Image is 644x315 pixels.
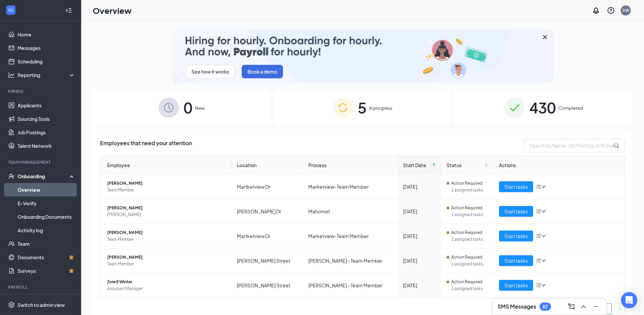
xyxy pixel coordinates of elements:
span: Team Member [107,187,226,193]
th: Actions [494,156,625,175]
a: Sourcing Tools [18,112,75,126]
button: ComposeMessage [566,301,577,312]
button: Minimize [590,301,601,312]
span: right [618,307,622,311]
span: [PERSON_NAME] [107,254,226,261]
span: Zoie E Winter [107,279,226,285]
button: See how it works [186,65,235,78]
td: [PERSON_NAME] - Team Member [303,273,398,297]
span: 1 assigned tasks [451,187,488,193]
span: Action Required [451,180,482,187]
a: E-Verify [18,196,75,210]
a: Talent Network [18,139,75,153]
div: [DATE] [403,183,436,190]
div: [DATE] [403,282,436,289]
a: DocumentsCrown [18,251,75,264]
td: [PERSON_NAME] - Team Member [303,248,398,273]
div: 87 [543,304,548,310]
svg: Analysis [8,72,15,78]
span: Status [447,161,483,169]
input: Search by Name, Job Posting, or Process [524,139,625,152]
td: [PERSON_NAME] Dr [232,199,303,224]
td: Marketview-Team Member [303,175,398,199]
td: Mahomet [303,199,398,224]
svg: Cross [541,33,549,41]
td: [PERSON_NAME] Street [232,273,303,297]
td: Martketview Dr [232,175,303,199]
th: Process [303,156,398,175]
svg: UserCheck [8,173,15,180]
span: down [541,258,546,263]
span: 1 assigned tasks [451,211,488,218]
div: [DATE] [403,232,436,240]
a: Activity log [18,224,75,237]
span: [PERSON_NAME] [107,205,226,211]
span: Completed [558,105,583,111]
a: Job Postings [18,126,75,139]
button: Start tasks [499,231,533,241]
span: 0 [184,96,192,119]
span: bars [536,209,541,214]
svg: QuestionInfo [607,6,615,15]
button: Start tasks [499,206,533,217]
button: Start tasks [499,181,533,192]
span: [PERSON_NAME] [107,229,226,236]
h1: Overview [93,5,132,16]
span: Start tasks [504,282,528,289]
div: [DATE] [403,257,436,264]
span: down [541,209,546,214]
div: Open Intercom Messenger [621,292,637,308]
span: [PERSON_NAME] [107,211,226,218]
a: Applicants [18,99,75,112]
span: Assistant Manager [107,285,226,292]
td: Marketview-Team Member [303,224,398,248]
span: Start tasks [504,232,528,240]
span: 1 assigned tasks [451,236,488,243]
span: bars [536,184,541,189]
span: Team Member [107,261,226,267]
span: down [541,184,546,189]
svg: WorkstreamLogo [7,7,14,14]
span: 5 [358,96,366,119]
div: [DATE] [403,208,436,215]
td: Martketview Dr [232,224,303,248]
svg: Settings [8,301,15,308]
span: Action Required [451,205,482,211]
button: Book a demo [242,65,283,78]
div: Hiring [8,88,74,94]
span: bars [536,258,541,263]
a: Home [18,28,75,41]
span: New [195,105,205,111]
span: down [541,234,546,238]
div: Switch to admin view [18,301,65,308]
td: [PERSON_NAME] Street [232,248,303,273]
a: SurveysCrown [18,264,75,278]
span: Employees that need your attention [100,139,192,152]
a: Overview [18,183,75,196]
span: Action Required [451,254,482,261]
span: Start tasks [504,208,528,215]
button: Start tasks [499,280,533,291]
span: Start tasks [504,257,528,264]
button: Start tasks [499,255,533,266]
svg: Minimize [592,303,600,311]
th: Status [441,156,494,175]
span: 430 [529,96,556,119]
div: Team Management [8,159,74,165]
span: 1 assigned tasks [451,261,488,267]
th: Location [232,156,303,175]
li: Next Page [614,303,625,314]
span: Action Required [451,279,482,285]
button: right [614,303,625,314]
a: Scheduling [18,55,75,68]
span: Action Required [451,229,482,236]
span: down [541,283,546,288]
span: Team Member [107,236,226,243]
div: Onboarding [18,173,70,180]
div: DW [622,7,629,13]
div: Payroll [8,284,74,290]
span: In progress [369,105,392,111]
a: Messages [18,41,75,55]
span: bars [536,233,541,239]
svg: Notifications [592,6,600,15]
